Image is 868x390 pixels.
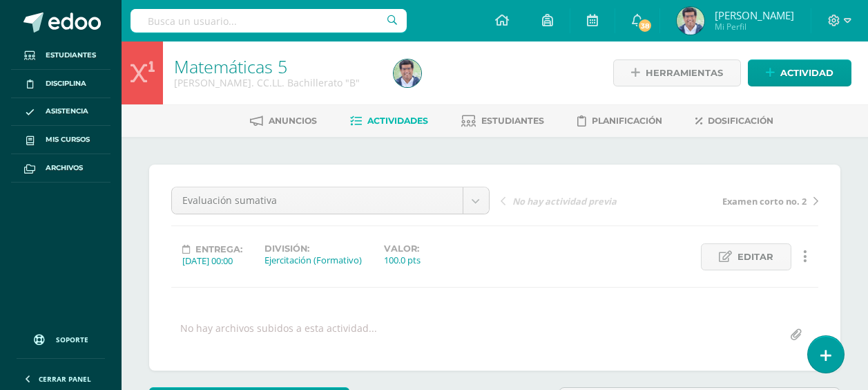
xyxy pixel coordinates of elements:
[394,59,421,87] img: b46573023e8a10d5c8a4176346771f40.png
[174,76,377,89] div: Quinto Bach. CC.LL. Bachillerato 'B'
[512,195,617,207] span: No hay actividad previa
[11,126,110,154] a: Mis cursos
[592,115,662,126] span: Planificación
[264,243,362,254] label: División:
[250,110,317,132] a: Anuncios
[722,195,807,207] span: Examen corto no. 2
[174,57,377,76] h1: Matemáticas 5
[748,59,851,86] a: Actividad
[180,322,377,349] div: No hay archivos subidos a esta actividad...
[269,115,317,126] span: Anuncios
[11,41,110,70] a: Estudiantes
[637,18,653,33] span: 38
[715,8,794,22] span: [PERSON_NAME]
[384,243,421,254] label: Valor:
[715,21,794,32] span: Mi Perfil
[367,115,428,126] span: Actividades
[577,110,662,132] a: Planificación
[11,98,110,127] a: Asistencia
[708,115,773,126] span: Dosificación
[646,60,723,86] span: Herramientas
[56,335,88,344] span: Soporte
[182,254,242,267] div: [DATE] 00:00
[350,110,428,132] a: Actividades
[46,50,96,61] span: Estudiantes
[11,154,110,183] a: Archivos
[46,78,86,89] span: Disciplina
[659,194,818,207] a: Examen corto no. 2
[780,60,833,86] span: Actividad
[182,187,452,214] span: Evaluación sumativa
[46,162,83,174] span: Archivos
[131,9,407,32] input: Busca un usuario...
[46,134,90,145] span: Mis cursos
[195,244,242,254] span: Entrega:
[39,374,91,384] span: Cerrar panel
[384,254,421,266] div: 100.0 pts
[481,115,544,126] span: Estudiantes
[17,321,105,355] a: Soporte
[677,7,704,35] img: b46573023e8a10d5c8a4176346771f40.png
[172,187,489,214] a: Evaluación sumativa
[46,106,88,117] span: Asistencia
[11,70,110,98] a: Disciplina
[737,244,773,270] span: Editar
[264,254,362,266] div: Ejercitación (Formativo)
[613,59,741,86] a: Herramientas
[695,110,773,132] a: Dosificación
[461,110,544,132] a: Estudiantes
[174,55,287,78] a: Matemáticas 5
